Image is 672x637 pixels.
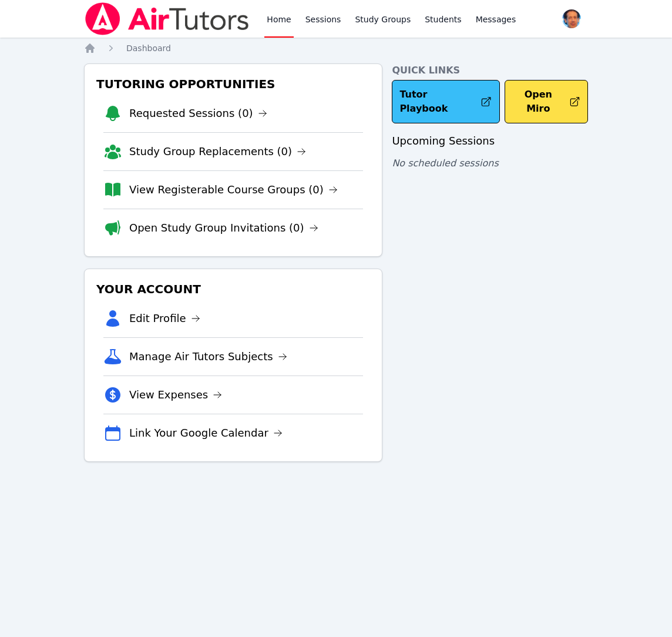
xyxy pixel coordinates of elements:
[129,348,287,365] a: Manage Air Tutors Subjects
[126,43,171,53] span: Dashboard
[84,42,588,54] nav: Breadcrumb
[126,42,171,54] a: Dashboard
[392,63,588,78] h4: Quick Links
[129,105,267,122] a: Requested Sessions (0)
[94,73,372,95] h3: Tutoring Opportunities
[476,14,516,25] span: Messages
[129,182,338,198] a: View Registerable Course Groups (0)
[129,220,318,236] a: Open Study Group Invitations (0)
[505,80,588,123] button: Open Miro
[392,157,498,169] span: No scheduled sessions
[129,425,283,441] a: Link Your Google Calendar
[94,279,372,300] h3: Your Account
[129,143,306,160] a: Study Group Replacements (0)
[392,133,588,149] h3: Upcoming Sessions
[84,2,250,35] img: Air Tutors
[129,387,222,403] a: View Expenses
[392,80,499,123] a: Tutor Playbook
[129,310,200,327] a: Edit Profile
